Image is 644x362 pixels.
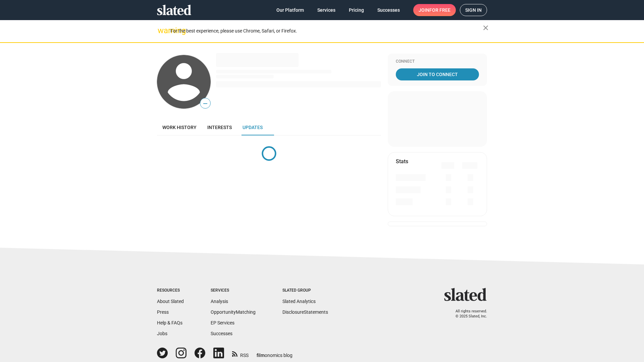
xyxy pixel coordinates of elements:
a: EP Services [211,320,234,325]
span: Sign in [465,4,482,16]
a: Sign in [460,4,487,16]
div: Services [211,288,256,293]
span: film [257,353,265,358]
span: Our Platform [276,4,304,16]
div: Slated Group [282,288,328,293]
a: OpportunityMatching [211,309,256,315]
mat-icon: close [482,24,490,32]
div: Connect [396,59,479,64]
a: Pricing [343,4,369,16]
span: for free [429,4,450,16]
a: Services [312,4,341,16]
a: filmonomics blog [257,347,292,359]
span: Services [317,4,335,16]
a: Updates [237,119,268,135]
div: Resources [157,288,184,293]
a: Slated Analytics [282,299,316,304]
span: Successes [377,4,400,16]
a: Work history [157,119,202,135]
span: Updates [243,125,263,130]
span: Join To Connect [397,68,478,80]
a: Join To Connect [396,68,479,80]
a: Press [157,309,169,315]
p: All rights reserved. © 2025 Slated, Inc. [448,309,487,319]
a: About Slated [157,299,184,304]
span: — [200,99,210,108]
a: Our Platform [271,4,309,16]
span: Join [419,4,450,16]
a: Analysis [211,299,228,304]
mat-icon: warning [158,26,166,35]
a: Jobs [157,331,167,336]
span: Interests [207,125,232,130]
a: RSS [232,348,249,359]
a: Successes [211,331,232,336]
a: Help & FAQs [157,320,182,325]
span: Work history [162,125,197,130]
mat-card-title: Stats [396,158,408,165]
a: Interests [202,119,237,135]
span: Pricing [349,4,364,16]
a: Joinfor free [413,4,456,16]
a: Successes [372,4,405,16]
div: For the best experience, please use Chrome, Safari, or Firefox. [170,26,483,36]
a: DisclosureStatements [282,309,328,315]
